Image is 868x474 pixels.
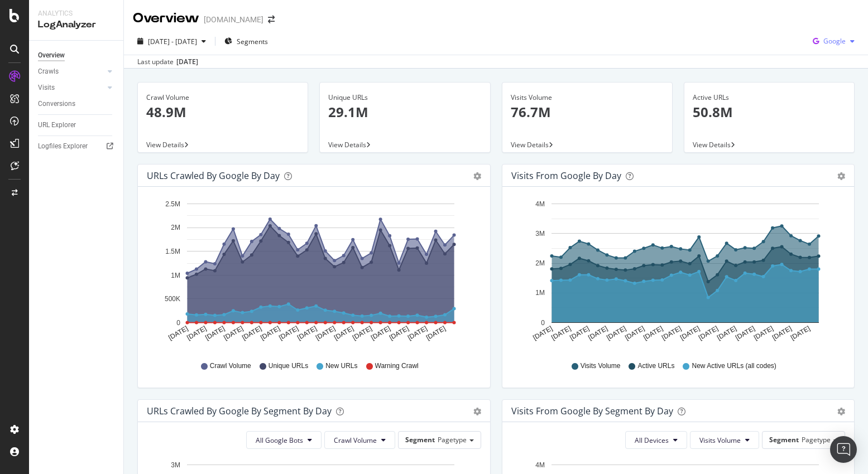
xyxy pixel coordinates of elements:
span: All Google Bots [256,436,303,445]
div: arrow-right-arrow-left [268,16,275,23]
text: [DATE] [185,325,208,342]
text: [DATE] [388,325,410,342]
a: Crawls [38,66,104,78]
div: gear [473,172,481,180]
div: Overview [38,50,65,61]
button: All Google Bots [246,431,322,449]
span: Unique URLs [268,361,308,371]
text: [DATE] [679,325,701,342]
button: Visits Volume [690,431,759,449]
text: [DATE] [587,325,609,342]
span: All Devices [635,436,669,445]
a: Logfiles Explorer [38,141,116,152]
div: gear [837,408,845,415]
a: Overview [38,50,116,61]
span: View Details [693,140,731,149]
span: New Active URLs (all codes) [692,361,776,371]
text: [DATE] [550,325,572,342]
span: Crawl Volume [210,361,251,371]
div: Active URLs [693,93,846,103]
p: 48.9M [146,103,299,122]
text: 0 [541,319,545,327]
text: [DATE] [296,325,318,342]
div: URLs Crawled by Google by day [147,170,280,181]
div: Crawl Volume [146,93,299,103]
div: Overview [133,9,199,28]
text: 0 [176,319,180,327]
text: 3M [171,461,180,469]
text: [DATE] [734,325,756,342]
text: [DATE] [259,325,281,342]
div: Unique URLs [328,93,481,103]
text: [DATE] [789,325,811,342]
text: [DATE] [167,325,189,342]
text: [DATE] [425,325,447,342]
span: Segment [405,435,435,444]
text: [DATE] [204,325,226,342]
text: [DATE] [277,325,300,342]
text: 1M [171,272,180,279]
div: Last update [137,57,198,67]
text: [DATE] [531,325,554,342]
a: Visits [38,82,104,94]
span: Segments [237,37,268,46]
a: URL Explorer [38,119,116,131]
text: [DATE] [697,325,720,342]
text: [DATE] [333,325,355,342]
text: 2.5M [165,200,180,208]
span: Crawl Volume [334,436,377,445]
span: Pagetype [802,435,831,444]
p: 50.8M [693,103,846,122]
text: [DATE] [660,325,683,342]
button: Google [808,32,859,50]
text: 3M [535,230,545,238]
div: A chart. [511,196,846,351]
text: [DATE] [314,325,337,342]
span: Google [823,36,846,46]
span: View Details [511,140,549,149]
span: Pagetype [438,435,467,444]
text: [DATE] [568,325,591,342]
div: LogAnalyzer [38,18,114,31]
div: gear [837,172,845,180]
text: [DATE] [642,325,664,342]
div: gear [473,408,481,415]
text: [DATE] [605,325,627,342]
button: All Devices [625,431,687,449]
div: Visits from Google by day [511,170,621,181]
div: Visits from Google By Segment By Day [511,405,673,417]
div: Open Intercom Messenger [830,436,857,463]
text: [DATE] [222,325,244,342]
text: [DATE] [624,325,646,342]
span: Warning Crawl [375,361,419,371]
text: [DATE] [370,325,392,342]
button: Crawl Volume [324,431,395,449]
span: View Details [328,140,366,149]
p: 29.1M [328,103,481,122]
div: URLs Crawled by Google By Segment By Day [147,405,332,417]
text: [DATE] [716,325,738,342]
span: Segment [769,435,799,444]
div: Visits Volume [511,93,664,103]
div: Crawls [38,66,59,78]
p: 76.7M [511,103,664,122]
span: View Details [146,140,184,149]
text: [DATE] [752,325,774,342]
text: 2M [535,259,545,267]
text: [DATE] [770,325,793,342]
div: URL Explorer [38,119,76,131]
span: [DATE] - [DATE] [148,37,197,46]
button: Segments [220,32,272,50]
text: 4M [535,200,545,208]
div: Conversions [38,98,75,110]
text: 1M [535,289,545,297]
span: Visits Volume [581,361,621,371]
span: New URLs [325,361,357,371]
div: [DATE] [176,57,198,67]
text: 1.5M [165,248,180,255]
button: [DATE] - [DATE] [133,32,210,50]
div: Visits [38,82,55,94]
svg: A chart. [147,196,481,351]
span: Active URLs [637,361,674,371]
